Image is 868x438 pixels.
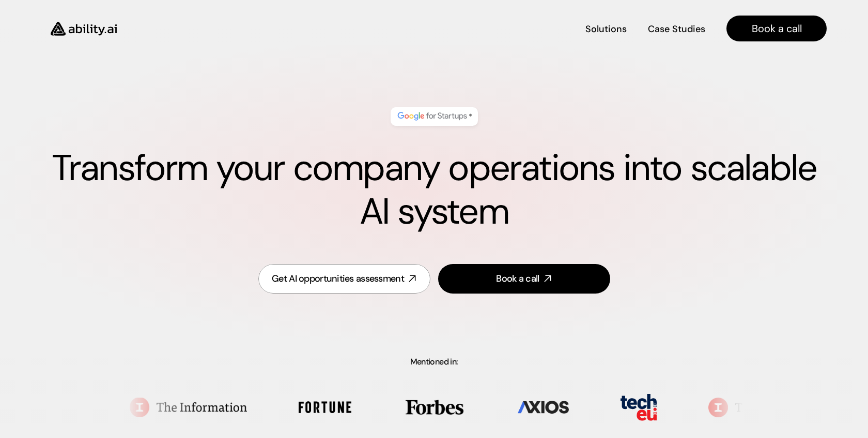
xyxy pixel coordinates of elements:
div: Get AI opportunities assessment [272,272,404,285]
a: Book a call [438,264,610,294]
a: Case Studies [647,20,706,38]
a: Get AI opportunities assessment [258,264,430,294]
h4: Case Studies [648,23,705,36]
h4: Book a call [752,21,802,36]
a: Book a call [726,16,827,41]
div: Book a call [496,272,539,285]
a: Solutions [585,20,627,38]
p: Mentioned in: [25,358,843,366]
h4: Solutions [585,23,627,36]
h1: Transform your company operations into scalable AI system [41,147,827,233]
nav: Main navigation [131,16,827,41]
